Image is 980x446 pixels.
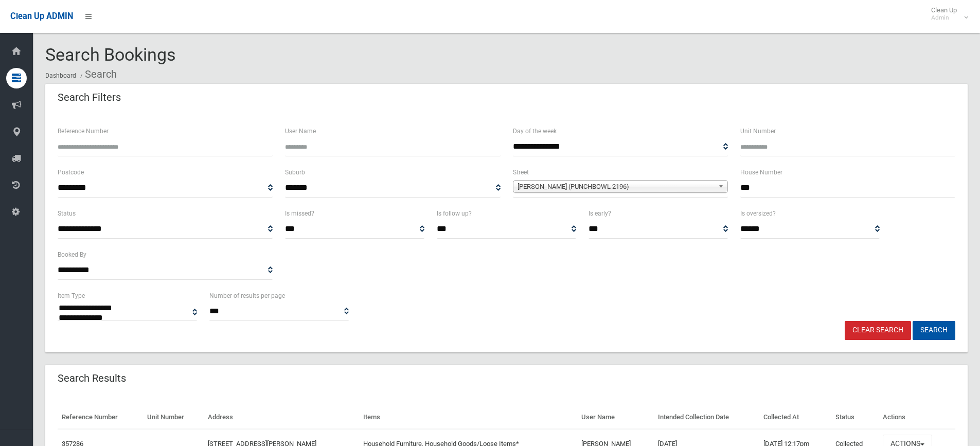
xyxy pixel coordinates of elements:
label: Is early? [589,208,611,219]
th: Status [831,406,879,429]
button: Search [913,321,955,340]
label: Postcode [58,167,84,178]
span: [PERSON_NAME] (PUNCHBOWL 2196) [518,181,714,193]
th: Intended Collection Date [654,406,759,429]
label: Booked By [58,249,86,260]
th: Unit Number [143,406,203,429]
span: Clean Up [926,6,967,22]
label: Street [513,167,529,178]
label: Reference Number [58,126,109,137]
span: Search Bookings [45,44,176,65]
label: Suburb [285,167,305,178]
a: Dashboard [45,72,76,79]
header: Search Filters [45,87,133,108]
label: Is follow up? [437,208,472,219]
header: Search Results [45,368,138,388]
label: Item Type [58,290,85,301]
a: Clear Search [845,321,911,340]
th: Address [204,406,359,429]
th: Reference Number [58,406,143,429]
small: Admin [931,14,957,22]
label: Is oversized? [740,208,776,219]
th: Items [359,406,578,429]
span: Clean Up ADMIN [10,11,73,21]
label: Is missed? [285,208,314,219]
th: User Name [577,406,654,429]
li: Search [78,65,117,84]
th: Actions [879,406,955,429]
label: House Number [740,167,782,178]
label: Day of the week [513,126,557,137]
label: User Name [285,126,316,137]
th: Collected At [759,406,831,429]
label: Status [58,208,76,219]
label: Number of results per page [209,290,285,301]
label: Unit Number [740,126,776,137]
